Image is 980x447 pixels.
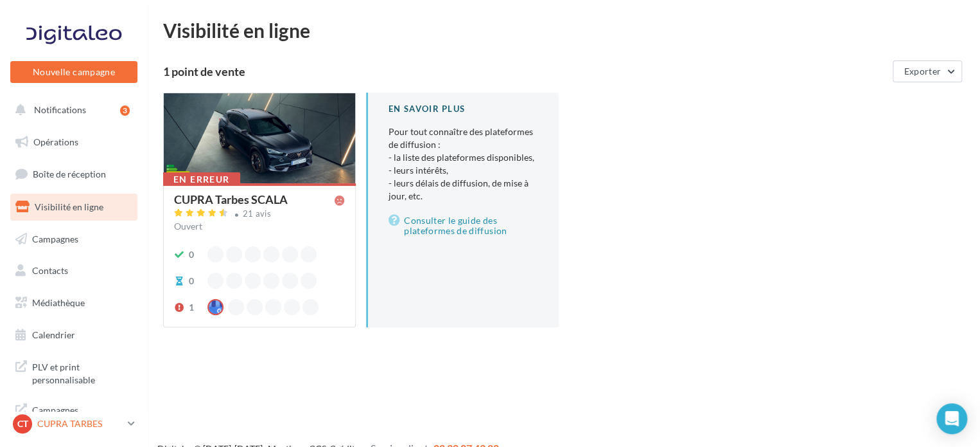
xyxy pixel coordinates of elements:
span: Exporter [904,66,941,77]
span: Calendrier [32,329,75,340]
a: Consulter le guide des plateformes de diffusion [389,213,538,239]
button: Notifications 3 [8,96,135,123]
span: Opérations [33,136,78,147]
a: Visibilité en ligne [8,194,140,221]
span: Visibilité en ligne [35,201,103,212]
div: En erreur [163,172,240,187]
a: Médiathèque [8,289,140,316]
span: CT [17,417,28,430]
a: Contacts [8,257,140,284]
div: En savoir plus [389,103,538,115]
span: PLV et print personnalisable [32,358,132,386]
li: - leurs intérêts, [389,164,538,177]
span: Boîte de réception [33,169,106,179]
li: - leurs délais de diffusion, de mise à jour, etc. [389,177,538,203]
p: Pour tout connaître des plateformes de diffusion : [389,125,538,203]
a: Calendrier [8,322,140,349]
div: 1 [189,301,194,314]
div: 0 [189,248,194,261]
a: Campagnes DataOnDemand [8,396,140,434]
span: Contacts [32,265,68,276]
div: 1 point de vente [163,66,888,77]
button: Nouvelle campagne [10,61,137,83]
button: Exporter [893,60,962,82]
div: Visibilité en ligne [163,21,965,40]
span: Ouvert [174,221,202,232]
a: CT CUPRA TARBES [10,412,137,436]
span: Campagnes [32,233,78,244]
span: Médiathèque [32,297,85,308]
span: Notifications [34,104,86,115]
div: CUPRA Tarbes SCALA [174,194,288,205]
a: Boîte de réception [8,160,140,188]
a: PLV et print personnalisable [8,353,140,391]
a: Opérations [8,129,140,156]
p: CUPRA TARBES [37,417,123,430]
a: 21 avis [174,207,345,223]
li: - la liste des plateformes disponibles, [389,151,538,164]
span: Campagnes DataOnDemand [32,401,132,429]
div: Open Intercom Messenger [936,403,967,434]
div: 3 [120,105,130,116]
div: 0 [189,275,194,287]
a: Campagnes [8,226,140,253]
div: 21 avis [243,210,271,218]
